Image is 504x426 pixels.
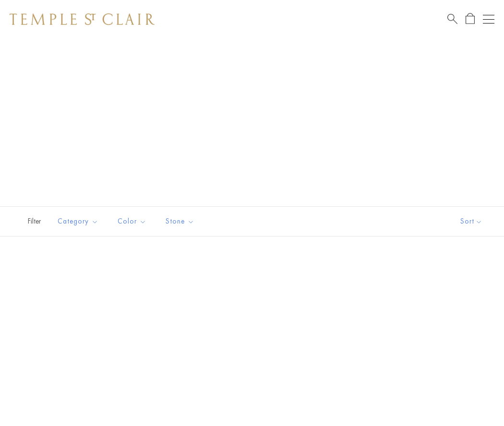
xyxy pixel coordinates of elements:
[447,13,457,25] a: Search
[50,211,106,232] button: Category
[466,13,475,25] a: Open Shopping Bag
[53,215,106,227] span: Category
[110,211,154,232] button: Color
[439,207,504,236] button: Show sort by
[10,13,155,25] img: Temple St. Clair
[158,211,202,232] button: Stone
[113,215,154,227] span: Color
[483,13,494,25] button: Open navigation
[161,215,202,227] span: Stone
